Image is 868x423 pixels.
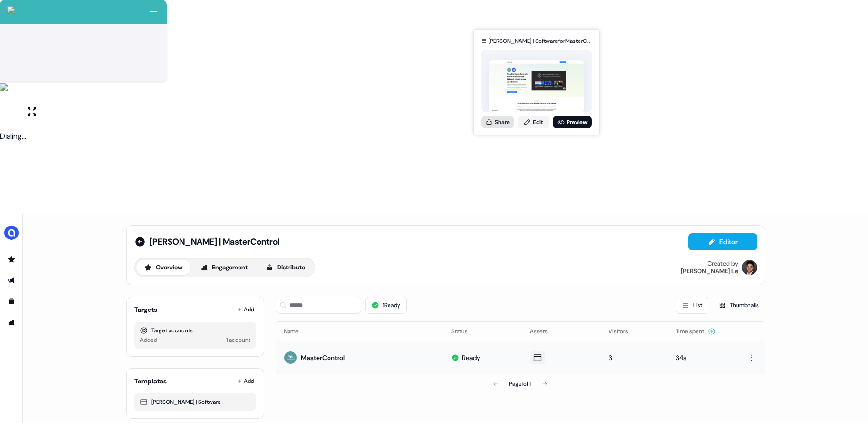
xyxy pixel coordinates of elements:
[522,322,601,341] th: Assets
[708,260,738,268] div: Created by
[136,260,190,275] button: Overview
[681,268,738,275] div: [PERSON_NAME] Le
[7,6,15,14] img: callcloud-icon-white-35.svg
[609,353,660,362] div: 3
[676,297,708,314] button: List
[284,323,310,340] button: Name
[509,379,531,389] div: Page 1 of 1
[140,326,250,335] div: Target accounts
[226,335,250,345] div: 1 account
[553,116,592,128] a: Preview
[4,315,19,330] a: Go to attribution
[462,353,480,362] div: Ready
[489,60,584,113] img: asset preview
[451,323,479,340] button: Status
[688,238,757,248] a: Editor
[518,116,549,128] a: Edit
[4,273,19,288] a: Go to outbound experience
[365,297,407,314] button: 1Ready
[301,353,345,362] div: MasterControl
[235,303,256,316] button: Add
[258,260,313,275] button: Distribute
[140,335,157,345] div: Added
[676,353,725,362] div: 34s
[192,260,256,275] button: Engagement
[134,376,167,386] div: Templates
[481,116,514,128] button: Share
[235,374,256,388] button: Add
[150,236,279,248] span: [PERSON_NAME] | MasterControl
[712,297,765,314] button: Thumbnails
[4,252,19,267] a: Go to prospects
[134,305,157,314] div: Targets
[609,323,639,340] button: Visitors
[4,294,19,309] a: Go to templates
[140,397,250,407] div: [PERSON_NAME] | Software
[489,36,592,46] div: [PERSON_NAME] | Software for MasterControl
[688,233,757,250] button: Editor
[742,260,757,275] img: Hugh
[676,323,716,340] button: Time spent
